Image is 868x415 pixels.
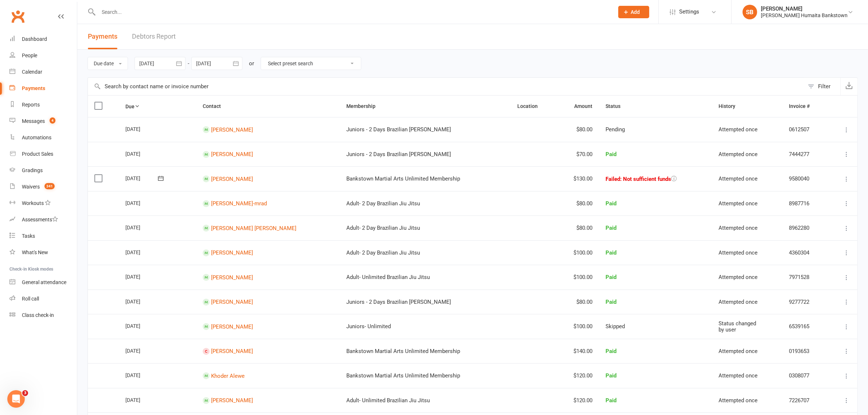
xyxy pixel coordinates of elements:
a: [PERSON_NAME] [211,274,253,280]
a: Payments [9,80,77,97]
div: [DATE] [125,123,159,135]
th: Location [511,96,556,117]
div: Workouts [22,200,44,206]
span: Juniors - 2 Days Brazilian [PERSON_NAME] [347,299,451,305]
td: 7444277 [782,142,828,167]
a: Class kiosk mode [9,307,77,323]
div: Assessments [22,217,58,222]
button: Filter [804,78,840,95]
a: Product Sales [9,146,77,162]
a: Workouts [9,195,77,212]
span: Paid [606,200,616,207]
a: General attendance kiosk mode [9,274,77,291]
span: : Not sufficient funds [620,176,671,182]
div: Product Sales [22,151,53,157]
td: $130.00 [556,166,599,191]
span: 341 [44,183,55,189]
span: Paid [606,348,616,354]
a: Reports [9,97,77,113]
a: [PERSON_NAME] [211,323,253,330]
span: Adult- Unlimited Brazilian Jiu Jitsu [347,274,430,280]
div: [PERSON_NAME] [761,5,848,12]
th: Contact [196,96,340,117]
a: Waivers 341 [9,179,77,195]
span: Adult- Unlimited Brazilian Jiu Jitsu [347,397,430,404]
span: Paid [606,151,616,158]
span: Attempted once [719,372,758,379]
span: Status changed by user [719,320,756,333]
div: What's New [22,249,48,255]
a: Tasks [9,228,77,244]
a: [PERSON_NAME] [211,397,253,404]
span: Juniors - 2 Days Brazilian [PERSON_NAME] [347,126,451,133]
td: 4360304 [782,240,828,265]
a: [PERSON_NAME] [211,299,253,305]
span: 3 [22,390,28,396]
span: Bankstown Martial Arts Unlimited Membership [347,175,460,182]
div: Reports [22,102,40,108]
span: Attempted once [719,274,758,280]
div: [DATE] [125,247,159,258]
td: $120.00 [556,388,599,413]
th: Invoice # [782,96,828,117]
span: Adult- 2 Day Brazilian Jiu Jitsu [347,249,420,256]
td: 9277722 [782,290,828,314]
span: Paid [606,397,616,404]
div: Tasks [22,233,35,239]
span: Attempted once [719,397,758,404]
th: Due [119,96,196,117]
td: $80.00 [556,290,599,314]
span: Skipped [606,323,625,330]
span: Paid [606,225,616,231]
td: $80.00 [556,216,599,240]
input: Search... [96,7,609,17]
span: Attempted once [719,200,758,207]
span: Adult- 2 Day Brazilian Jiu Jitsu [347,225,420,231]
a: [PERSON_NAME] [PERSON_NAME] [211,225,296,231]
span: Adult- 2 Day Brazilian Jiu Jitsu [347,200,420,207]
td: 0612507 [782,117,828,142]
td: $100.00 [556,314,599,339]
div: or [249,59,254,68]
a: [PERSON_NAME] [211,175,253,182]
a: Clubworx [9,7,27,26]
div: Class check-in [22,312,54,318]
td: 9580040 [782,166,828,191]
span: Pending [606,126,625,133]
th: Status [599,96,712,117]
td: 0193653 [782,339,828,364]
div: [DATE] [125,148,159,159]
div: [DATE] [125,369,159,381]
td: $100.00 [556,265,599,290]
a: Roll call [9,291,77,307]
div: Calendar [22,69,42,75]
button: Payments [88,24,117,49]
th: Membership [340,96,511,117]
a: Dashboard [9,31,77,47]
td: 8962280 [782,216,828,240]
td: 0308077 [782,363,828,388]
a: Automations [9,129,77,146]
button: Add [618,6,649,18]
span: Failed [606,176,671,182]
div: [PERSON_NAME] Humaita Bankstown [761,12,848,19]
div: [DATE] [125,172,159,184]
div: [DATE] [125,222,159,233]
td: 6539165 [782,314,828,339]
td: 7971528 [782,265,828,290]
a: Gradings [9,162,77,179]
td: $100.00 [556,240,599,265]
a: Assessments [9,212,77,228]
span: Payments [88,32,117,40]
div: Filter [818,82,830,91]
iframe: Intercom live chat [7,390,25,408]
div: Roll call [22,296,39,302]
span: Paid [606,274,616,280]
span: Juniors- Unlimited [347,323,391,330]
span: Bankstown Martial Arts Unlimited Membership [347,372,460,379]
a: Messages 4 [9,113,77,129]
td: 7226707 [782,388,828,413]
a: [PERSON_NAME] [211,126,253,133]
span: Paid [606,249,616,256]
a: What's New [9,244,77,261]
